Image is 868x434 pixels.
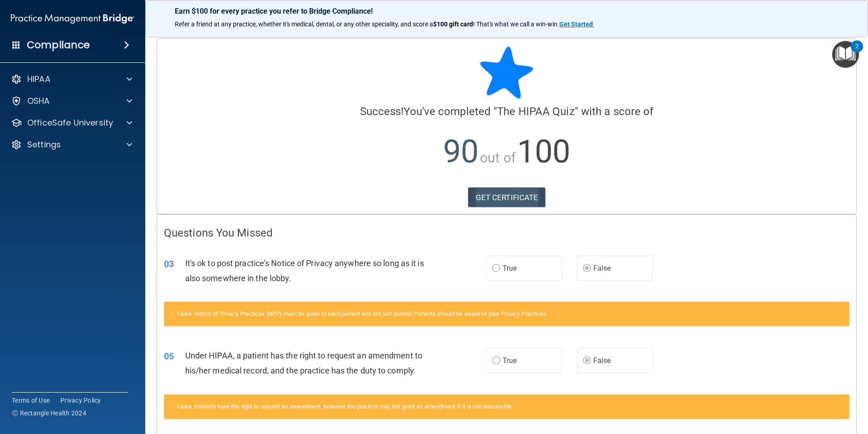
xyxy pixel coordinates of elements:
span: 03 [164,258,174,269]
span: 90 [443,133,478,170]
input: False [583,265,591,272]
span: False. Patients have the right to request an amendment, however the practice may not grant an ame... [177,403,513,410]
span: 100 [517,133,570,170]
span: Under HIPAA, a patient has the right to request an amendment to his/her medical record, and the p... [185,351,422,375]
a: HIPAA [11,74,132,85]
p: HIPAA [27,74,50,85]
span: False [593,356,611,365]
p: Settings [27,139,61,150]
span: out of [480,150,516,166]
a: Get Started [559,20,594,28]
input: True [492,358,500,364]
a: OSHA [11,96,132,106]
button: Open Resource Center, 2 new notifications [832,41,859,68]
h4: Questions You Missed [164,227,849,239]
span: The HIPAA Quiz [497,105,574,118]
a: Privacy Policy [60,396,101,405]
input: True [492,265,500,272]
p: OSHA [27,96,50,106]
p: OfficeSafe University [27,117,113,128]
span: ! That's what we call a win-win. [473,20,559,28]
strong: $100 gift card [433,20,473,28]
a: GET CERTIFICATE [468,187,546,207]
a: OfficeSafe University [11,117,132,128]
a: Terms of Use [12,396,49,405]
span: Success! [360,105,404,118]
span: Refer a friend at any practice, whether it's medical, dental, or any other speciality, and score a [175,20,433,28]
span: It's ok to post practice’s Notice of Privacy anywhere so long as it is also somewhere in the lobby. [185,258,424,283]
strong: Get Started [559,20,593,28]
h4: You've completed " " with a score of [164,106,849,117]
span: False. Notice of Privacy Practices (NPP) must be given to each patient and not just posted. Patie... [177,310,547,317]
img: blue-star-rounded.9d042014.png [479,45,534,100]
span: True [503,264,517,273]
p: Earn $100 for every practice you refer to Bridge Compliance! [175,7,838,15]
span: False [593,264,611,273]
span: Ⓒ Rectangle Health 2024 [12,409,86,418]
span: 05 [164,351,174,362]
h4: Compliance [27,39,90,51]
img: PMB logo [11,10,134,28]
input: False [583,358,591,364]
div: 2 [855,46,858,58]
span: True [503,356,517,365]
a: Settings [11,139,132,150]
